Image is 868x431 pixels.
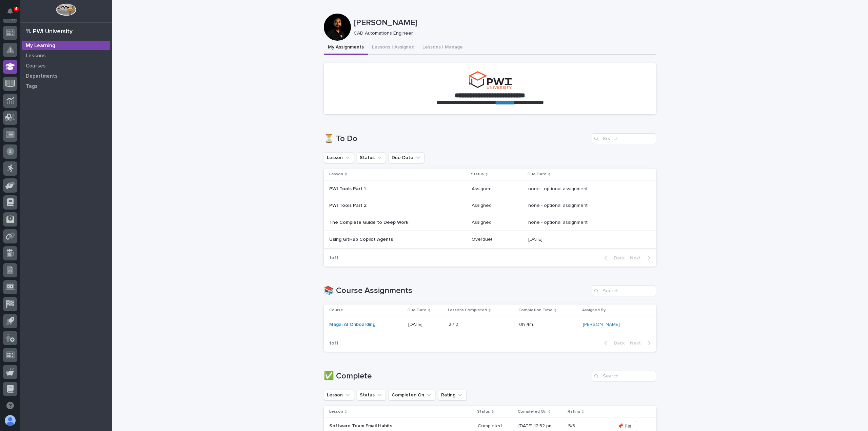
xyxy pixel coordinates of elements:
p: [DATE] [528,235,544,242]
div: Notifications4 [8,8,17,19]
p: Departments [26,73,58,79]
button: Next [627,340,656,346]
a: 🔗Onboarding Call [40,106,89,118]
a: My Learning [20,40,112,51]
p: none - optional assignment [528,201,589,209]
button: Rating [438,390,467,400]
div: 11. PWI University [26,28,73,36]
p: Welcome 👋 [7,27,123,38]
div: 🔗 [42,110,48,115]
p: Due Date [408,307,427,314]
p: Assigned [472,201,493,209]
p: Completed [478,422,503,429]
p: Lesson [329,171,343,178]
button: Lessons I Manage [418,41,467,55]
p: Rating [568,408,580,415]
h1: ✅ Complete [324,371,589,381]
input: Search [592,371,656,381]
span: Next [630,256,645,260]
input: Search [592,133,656,144]
img: Stacker [7,6,20,20]
p: 5/5 [568,422,576,429]
h1: 📚 Course Assignments [324,286,589,296]
p: Assigned By [582,307,606,314]
button: Start new chat [115,77,123,85]
button: Status [357,390,386,400]
tr: PWI Tools Part 1AssignedAssigned none - optional assignmentnone - optional assignment [324,180,656,197]
p: Completed On [518,408,547,415]
button: My Assignments [324,41,368,55]
p: Completion Time [518,307,553,314]
img: Workspace Logo [56,3,76,16]
p: Courses [26,63,46,69]
button: Next [627,255,656,261]
button: Lesson [324,390,354,400]
img: pwi-university-small.png [468,71,512,89]
a: Magai AI Onboarding [329,322,375,328]
button: Back [599,340,627,346]
p: CAD Automations Engineer [354,31,651,36]
a: Tags [20,81,112,91]
p: The Complete Guide to Deep Work [329,220,448,226]
div: Start new chat [23,75,111,82]
p: Assigned [472,185,493,192]
a: Lessons [20,51,112,61]
p: Tags [26,83,38,90]
p: [PERSON_NAME] [354,18,653,28]
p: Status [471,171,484,178]
span: Next [630,341,645,346]
p: 0h 4m [519,320,534,328]
p: Lesson [329,408,343,415]
p: Overdue! [472,235,493,242]
p: PWI Tools Part 1 [329,186,448,192]
img: 1736555164131-43832dd5-751b-4058-ba23-39d91318e5a0 [7,75,19,87]
a: 📖Help Docs [4,106,40,118]
button: Back [599,255,627,261]
p: Course [329,307,343,314]
span: Back [610,256,625,260]
p: How can we help? [7,38,123,48]
p: Status [477,408,490,415]
p: none - optional assignment [528,185,589,192]
button: Due Date [389,152,425,163]
input: Search [592,286,656,296]
a: Courses [20,61,112,71]
tr: Magai AI Onboarding [DATE]2 / 22 / 2 0h 4m0h 4m [PERSON_NAME] [324,316,656,333]
a: Powered byPylon [48,125,82,131]
span: 📌 Pin [617,423,631,430]
tr: The Complete Guide to Deep WorkAssignedAssigned none - optional assignmentnone - optional assignment [324,214,656,231]
p: Lessons Completed [448,307,487,314]
p: My Learning [26,43,55,49]
tr: PWI Tools Part 2AssignedAssigned none - optional assignmentnone - optional assignment [324,197,656,214]
span: Pylon [67,125,82,131]
p: 1 of 1 [324,335,344,352]
p: [DATE] [408,322,443,328]
div: We're available if you need us! [23,82,86,87]
button: Status [357,152,386,163]
button: Lessons I Assigned [368,41,418,55]
span: Onboarding Call [49,109,86,116]
p: Lessons [26,53,46,59]
p: Assigned [472,218,493,226]
p: 2 / 2 [449,320,459,328]
button: Lesson [324,152,354,163]
button: Open support chat [3,398,17,413]
p: [DATE] 12:52 pm [518,423,563,429]
p: PWI Tools Part 2 [329,203,448,209]
button: users-avatar [3,413,17,428]
a: [PERSON_NAME] [583,322,620,328]
button: Notifications [3,4,17,18]
p: 4 [15,6,17,11]
p: Software Team Email Habits [329,423,448,429]
p: 1 of 1 [324,250,344,266]
p: Using GitHub Copilot Agents [329,237,448,242]
div: 📖 [7,110,12,115]
h1: ⏳ To Do [324,134,589,144]
tr: Using GitHub Copilot AgentsOverdue!Overdue! [DATE][DATE] [324,231,656,248]
span: Help Docs [14,109,37,116]
a: Departments [20,71,112,81]
p: none - optional assignment [528,218,589,226]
